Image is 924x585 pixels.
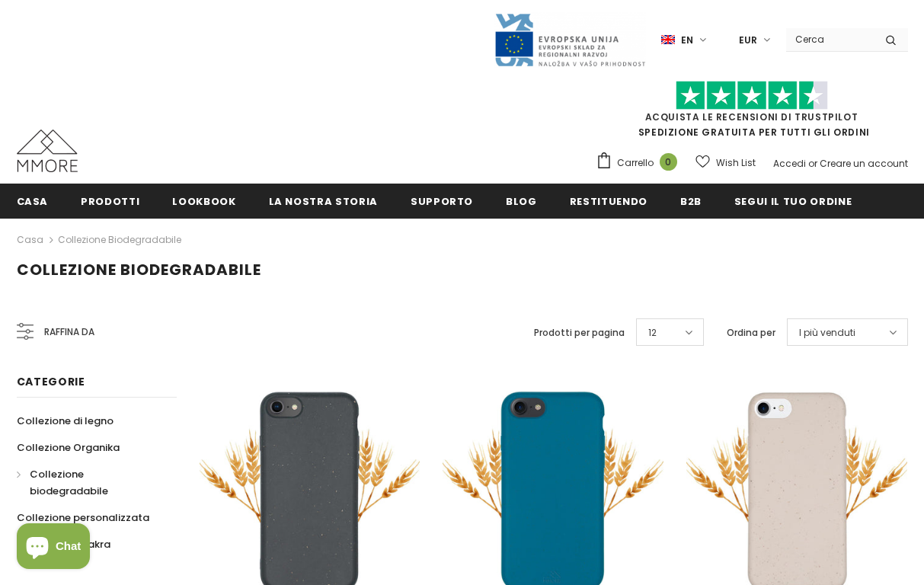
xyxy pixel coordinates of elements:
a: Creare un account [820,157,908,170]
a: Collezione personalizzata [17,504,149,531]
span: Categorie [17,374,85,389]
span: Collezione biodegradabile [17,259,261,280]
a: supporto [411,184,473,218]
a: Wish List [695,149,756,176]
span: B2B [680,194,702,209]
span: Wish List [716,155,756,171]
a: Javni Razpis [494,33,646,46]
span: Blog [506,194,537,209]
input: Search Site [786,28,874,50]
span: Restituendo [570,194,647,209]
span: 12 [648,325,657,340]
span: Segui il tuo ordine [734,194,852,209]
span: I più venduti [799,325,855,340]
span: Raffina da [44,324,94,340]
a: Carrello 0 [596,152,685,174]
span: supporto [411,194,473,209]
inbox-online-store-chat: Shopify online store chat [12,523,94,573]
a: Collezione biodegradabile [17,461,160,504]
a: Prodotti [81,184,139,218]
a: Acquista le recensioni di TrustPilot [645,110,858,123]
label: Ordina per [727,325,775,340]
a: Blog [506,184,537,218]
img: Fidati di Pilot Stars [676,81,828,110]
img: Javni Razpis [494,12,646,68]
span: Collezione biodegradabile [30,467,108,498]
span: Carrello [617,155,654,171]
img: i-lang-1.png [661,34,675,46]
span: La nostra storia [269,194,378,209]
a: Casa [17,231,43,249]
a: Restituendo [570,184,647,218]
span: Collezione Organika [17,440,120,455]
a: Casa [17,184,49,218]
span: or [808,157,817,170]
span: SPEDIZIONE GRATUITA PER TUTTI GLI ORDINI [596,88,908,139]
span: Collezione personalizzata [17,510,149,525]
img: Casi MMORE [17,129,78,172]
span: Lookbook [172,194,235,209]
a: Collezione Organika [17,434,120,461]
span: Prodotti [81,194,139,209]
a: Collezione biodegradabile [58,233,181,246]
span: EUR [739,33,757,48]
a: La nostra storia [269,184,378,218]
a: Lookbook [172,184,235,218]
label: Prodotti per pagina [534,325,625,340]
a: Collezione di legno [17,408,114,434]
a: B2B [680,184,702,218]
span: 0 [660,153,677,171]
span: Casa [17,194,49,209]
span: en [681,33,693,48]
a: Segui il tuo ordine [734,184,852,218]
span: Collezione di legno [17,414,114,428]
a: Accedi [773,157,806,170]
